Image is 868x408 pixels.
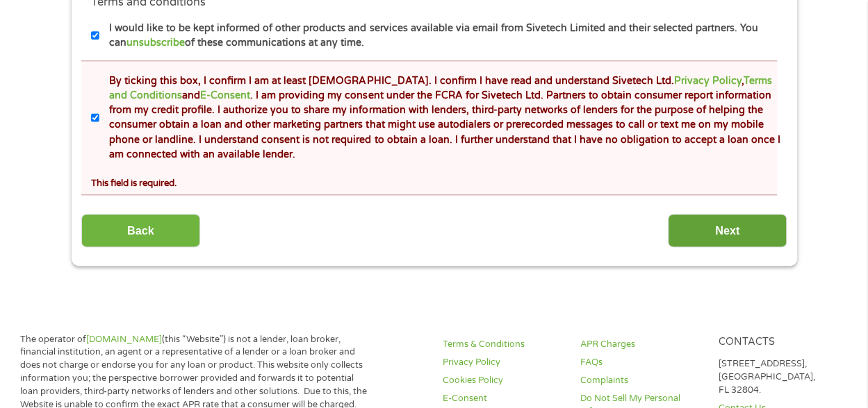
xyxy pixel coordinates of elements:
[200,90,250,101] a: E-Consent
[91,171,776,190] div: This field is required.
[443,374,564,387] a: Cookies Policy
[719,357,840,397] p: [STREET_ADDRESS], [GEOGRAPHIC_DATA], FL 32804.
[443,356,564,369] a: Privacy Policy
[443,392,564,405] a: E-Consent
[580,338,701,351] a: APR Charges
[81,214,200,248] input: Back
[99,21,781,51] label: I would like to be kept informed of other products and services available via email from Sivetech...
[126,37,185,49] a: unsubscribe
[86,334,162,345] a: [DOMAIN_NAME]
[443,338,564,351] a: Terms & Conditions
[99,74,781,162] label: By ticking this box, I confirm I am at least [DEMOGRAPHIC_DATA]. I confirm I have read and unders...
[109,75,771,101] a: Terms and Conditions
[668,214,787,248] input: Next
[673,75,741,87] a: Privacy Policy
[580,356,701,369] a: FAQs
[719,336,840,349] h4: Contacts
[580,374,701,387] a: Complaints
